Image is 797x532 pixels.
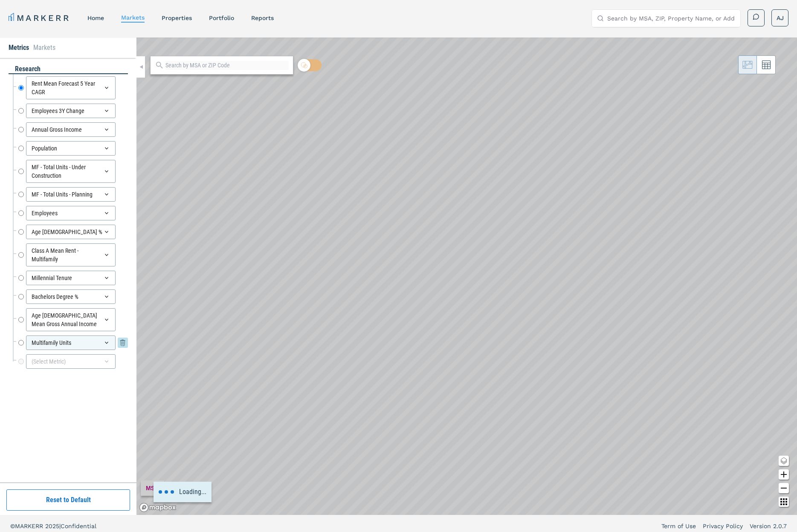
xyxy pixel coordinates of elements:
li: Markets [33,43,55,53]
div: (Select Metric) [26,354,116,369]
div: Loading... [154,482,212,502]
button: AJ [771,9,788,26]
div: Population [26,141,116,156]
button: Change style map button [779,456,789,466]
a: Privacy Policy [703,522,743,530]
div: MF - Total Units - Under Construction [26,160,116,183]
a: MARKERR [9,12,70,24]
button: Zoom out map button [779,483,789,493]
div: Annual Gross Income [26,122,116,137]
div: Rent Mean Forecast 5 Year CAGR [26,76,116,99]
a: home [87,14,104,21]
a: markets [121,14,145,21]
span: AJ [777,14,784,22]
div: research [9,64,128,74]
span: Confidential [61,523,96,529]
span: MARKERR [15,523,45,529]
input: Search by MSA or ZIP Code [165,61,289,70]
a: properties [162,14,192,21]
div: MF - Total Units - Planning [26,187,116,202]
div: Class A Mean Rent - Multifamily [26,243,116,266]
span: © [10,523,15,529]
button: Other options map button [779,497,789,507]
a: Mapbox logo [139,503,177,512]
div: Millennial Tenure [26,271,116,285]
div: Age [DEMOGRAPHIC_DATA] % [26,225,116,239]
input: Search by MSA, ZIP, Property Name, or Address [607,10,735,27]
button: Zoom in map button [779,469,789,480]
a: Term of Use [661,522,696,530]
div: Age [DEMOGRAPHIC_DATA] Mean Gross Annual Income [26,308,116,331]
a: reports [251,14,274,21]
span: 2025 | [45,523,61,529]
a: Version 2.0.7 [750,522,787,530]
div: Employees 3Y Change [26,104,116,118]
div: Employees [26,206,116,220]
a: Portfolio [209,14,234,21]
button: Reset to Default [6,489,130,511]
div: Multifamily Units [26,335,116,350]
div: Bachelors Degree % [26,289,116,304]
li: Metrics [9,43,29,53]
